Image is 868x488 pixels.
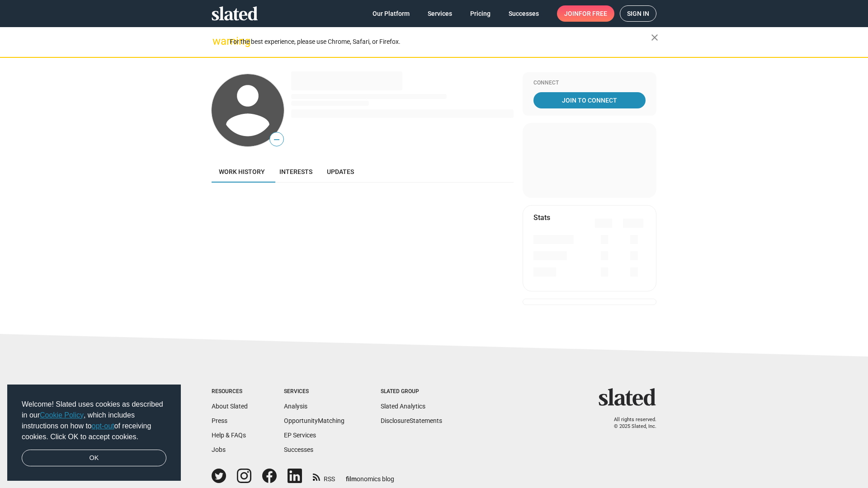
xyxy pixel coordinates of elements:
[649,32,660,43] mat-icon: close
[284,388,344,395] div: Services
[284,446,313,453] a: Successes
[212,36,223,47] mat-icon: warning
[40,411,84,419] a: Cookie Policy
[428,5,452,22] span: Services
[509,5,539,22] span: Successes
[381,417,442,424] a: DisclosureStatements
[284,403,307,410] a: Analysis
[533,92,646,108] a: Join To Connect
[533,213,550,222] mat-card-title: Stats
[270,134,283,145] span: —
[212,161,272,183] a: Work history
[604,417,656,430] p: All rights reserved. © 2025 Slated, Inc.
[564,5,607,22] span: Join
[501,5,546,22] a: Successes
[327,168,354,175] span: Updates
[212,446,226,453] a: Jobs
[346,468,394,483] a: filmonomics blog
[22,399,166,442] span: Welcome! Slated uses cookies as described in our , which includes instructions on how to of recei...
[212,403,248,410] a: About Slated
[533,80,646,87] div: Connect
[212,417,227,424] a: Press
[212,432,246,439] a: Help & FAQs
[313,469,335,483] a: RSS
[284,417,344,424] a: OpportunityMatching
[557,5,614,22] a: Joinfor free
[365,5,417,22] a: Our Platform
[420,5,459,22] a: Services
[7,385,181,481] div: cookieconsent
[627,6,649,21] span: Sign in
[579,5,607,22] span: for free
[279,168,312,175] span: Interests
[535,92,644,108] span: Join To Connect
[212,388,248,395] div: Resources
[272,161,320,183] a: Interests
[463,5,498,22] a: Pricing
[320,161,361,183] a: Updates
[284,432,316,439] a: EP Services
[230,36,651,48] div: For the best experience, please use Chrome, Safari, or Firefox.
[620,5,656,22] a: Sign in
[381,388,442,395] div: Slated Group
[346,475,357,483] span: film
[219,168,265,175] span: Work history
[22,450,166,467] a: dismiss cookie message
[373,5,410,22] span: Our Platform
[92,422,114,430] a: opt-out
[381,403,425,410] a: Slated Analytics
[470,5,491,22] span: Pricing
